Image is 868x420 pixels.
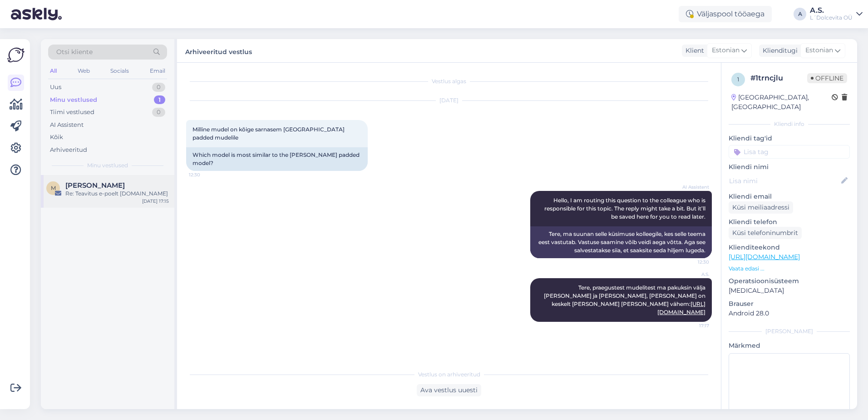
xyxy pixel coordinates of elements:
[108,65,131,77] div: Socials
[544,197,707,220] span: Hello, I am routing this question to the colleague who is responsible for this topic. The reply m...
[729,134,850,143] p: Kliendi tag'id
[544,284,707,315] span: Tere, praegustest mudelitest ma pakuksin välja [PERSON_NAME] ja [PERSON_NAME], [PERSON_NAME] on k...
[148,65,167,77] div: Email
[805,45,833,55] span: Estonian
[51,185,56,191] span: M
[675,322,709,329] span: 17:17
[530,226,712,258] div: Tere, ma suunan selle küsimuse kolleegile, kes selle teema eest vastutab. Vastuse saamine võib ve...
[729,227,802,239] div: Küsi telefoninumbrit
[810,7,863,21] a: A.S.L´Dolcevita OÜ
[729,192,850,201] p: Kliendi email
[675,259,709,265] span: 12:30
[76,65,92,77] div: Web
[759,46,798,55] div: Klienditugi
[50,108,94,117] div: Tiimi vestlused
[729,265,850,273] p: Vaata edasi ...
[712,45,740,55] span: Estonian
[65,181,125,190] span: Monica Saame
[729,327,850,335] div: [PERSON_NAME]
[729,309,850,318] p: Android 28.0
[731,93,832,112] div: [GEOGRAPHIC_DATA], [GEOGRAPHIC_DATA]
[729,243,850,252] p: Klienditeekond
[56,47,93,57] span: Otsi kliente
[7,46,25,64] img: Askly Logo
[729,120,850,128] div: Kliendi info
[189,171,223,178] span: 12:30
[186,96,712,105] div: [DATE]
[675,271,709,278] span: A.S.
[186,147,368,171] div: Which model is most similar to the [PERSON_NAME] padded model?
[729,217,850,227] p: Kliendi telefon
[417,384,481,396] div: Ava vestlus uuesti
[154,95,165,105] div: 1
[729,162,850,172] p: Kliendi nimi
[48,65,59,77] div: All
[729,299,850,309] p: Brauser
[142,198,169,205] div: [DATE] 17:15
[729,201,793,214] div: Küsi meiliaadressi
[810,14,853,21] div: L´Dolcevita OÜ
[729,253,800,261] a: [URL][DOMAIN_NAME]
[65,190,169,198] div: Re: Teavitus e-poelt [DOMAIN_NAME]
[50,95,97,105] div: Minu vestlused
[729,341,850,350] p: Märkmed
[50,133,63,142] div: Kõik
[87,161,128,170] span: Minu vestlused
[679,6,772,22] div: Väljaspool tööaega
[729,276,850,286] p: Operatsioonisüsteem
[50,145,87,155] div: Arhiveeritud
[794,8,806,20] div: A
[152,108,165,117] div: 0
[152,83,165,92] div: 0
[675,184,709,190] span: AI Assistent
[50,120,84,130] div: AI Assistent
[185,45,252,57] label: Arhiveeritud vestlus
[418,370,480,379] span: Vestlus on arhiveeritud
[186,77,712,85] div: Vestlus algas
[729,145,850,159] input: Lisa tag
[810,7,853,14] div: A.S.
[192,126,346,141] span: Milline mudel on kõige sarnasem [GEOGRAPHIC_DATA] padded mudelile
[737,76,739,83] span: 1
[729,286,850,295] p: [MEDICAL_DATA]
[729,176,839,186] input: Lisa nimi
[50,83,61,92] div: Uus
[750,73,807,84] div: # 1trncjlu
[682,46,704,55] div: Klient
[807,73,847,83] span: Offline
